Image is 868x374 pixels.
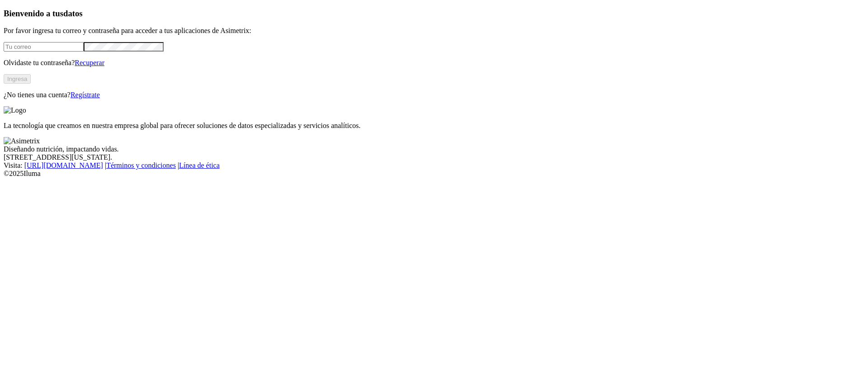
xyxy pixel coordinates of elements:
[4,59,864,67] p: Olvidaste tu contraseña?
[106,161,176,169] a: Términos y condiciones
[4,27,864,35] p: Por favor ingresa tu correo y contraseña para acceder a tus aplicaciones de Asimetrix:
[24,161,103,169] a: [URL][DOMAIN_NAME]
[4,91,864,99] p: ¿No tienes una cuenta?
[4,74,31,84] button: Ingresa
[179,161,220,169] a: Línea de ética
[4,9,864,19] h3: Bienvenido a tus
[4,161,864,170] div: Visita : | |
[63,9,83,18] span: datos
[71,91,100,99] a: Regístrate
[4,170,864,178] div: © 2025 Iluma
[4,106,26,114] img: Logo
[4,153,864,161] div: [STREET_ADDRESS][US_STATE].
[75,59,104,66] a: Recuperar
[4,145,864,153] div: Diseñando nutrición, impactando vidas.
[4,137,40,145] img: Asimetrix
[4,122,864,130] p: La tecnología que creamos en nuestra empresa global para ofrecer soluciones de datos especializad...
[4,42,84,52] input: Tu correo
